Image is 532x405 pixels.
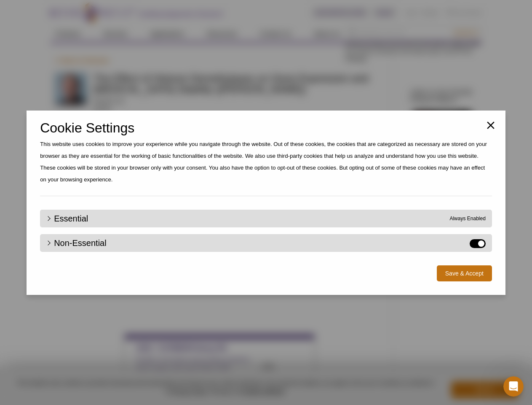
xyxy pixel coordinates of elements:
[449,215,485,222] span: Always Enabled
[40,124,492,132] h2: Cookie Settings
[46,239,107,247] a: Non-Essential
[40,138,492,186] p: This website uses cookies to improve your experience while you navigate through the website. Out ...
[437,265,492,281] button: Save & Accept
[46,215,88,222] a: Essential
[503,376,524,397] iframe: Intercom live chat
